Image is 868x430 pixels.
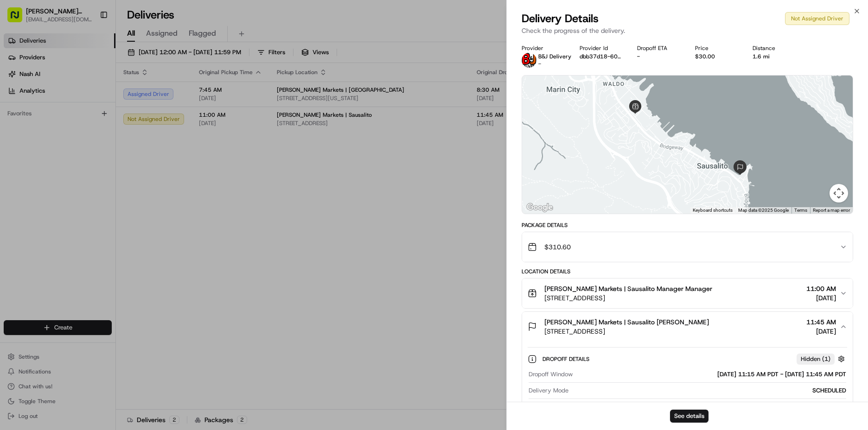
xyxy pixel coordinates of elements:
span: [DATE] [82,169,101,176]
div: Price [695,44,738,52]
span: API Documentation [88,207,149,216]
a: 📗Knowledge Base [6,203,75,220]
span: [PERSON_NAME] [29,169,75,176]
div: Provider Id [580,44,623,52]
span: Map data ©2025 Google [738,208,789,213]
span: $310.60 [544,242,571,252]
span: Dropoff Details [542,355,591,363]
div: 📗 [9,208,17,215]
div: $30.00 [695,53,738,60]
button: Map camera controls [830,184,848,202]
span: • [77,169,80,176]
span: [STREET_ADDRESS] [544,327,709,336]
span: Hidden ( 1 ) [801,355,830,363]
img: Liam S. [9,160,24,175]
a: Powered byPylon [65,229,112,237]
a: 💻API Documentation [75,203,153,220]
span: Pylon [92,230,112,237]
div: [DATE] 11:15 AM PDT - [DATE] 11:45 AM PDT [576,370,846,379]
a: Report a map error [813,208,850,213]
span: Delivery Details [522,11,599,26]
div: - [637,53,680,60]
button: [PERSON_NAME] Markets | Sausalito Manager Manager[STREET_ADDRESS]11:00 AM[DATE] [522,278,853,308]
div: Start new chat [42,89,152,98]
button: Start new chat [158,91,169,102]
span: • [101,144,104,151]
div: 1.6 mi [753,53,796,60]
div: Past conversations [9,120,59,128]
span: 11:00 AM [806,284,836,293]
img: 1736555255976-a54dd68f-1ca7-489b-9aae-adbdc363a1c4 [19,169,26,177]
div: Distance [753,44,796,52]
a: Terms [794,208,807,213]
img: Wisdom Oko [9,135,24,153]
div: SCHEDULED [572,386,846,395]
button: Keyboard shortcuts [693,207,733,214]
span: [DATE] [806,327,836,336]
button: See all [144,119,169,130]
a: Open this area in Google Maps (opens a new window) [524,202,555,214]
img: Nash [9,9,28,28]
div: We're available if you need us! [42,98,128,105]
button: See details [670,410,708,423]
p: Check the progress of the delivery. [522,26,853,35]
img: 1736555255976-a54dd68f-1ca7-489b-9aae-adbdc363a1c4 [19,144,26,152]
span: [DATE] [106,144,125,151]
span: [STREET_ADDRESS] [544,293,712,303]
button: $310.60 [522,232,853,262]
input: Clear [24,60,153,70]
img: profile_bj_cartwheel_2man.png [522,53,536,68]
span: 11:45 AM [806,317,836,327]
div: Provider [522,44,565,52]
p: Welcome 👋 [9,37,169,52]
img: Google [524,202,555,214]
button: [PERSON_NAME] Markets | Sausalito [PERSON_NAME][STREET_ADDRESS]11:45 AM[DATE] [522,312,853,341]
span: Knowledge Base [19,207,71,216]
div: 💻 [78,208,86,215]
span: - [538,60,541,68]
button: dbb37d18-60d9-ac69-a224-41d19db1efdd [580,53,623,60]
button: Hidden (1) [797,353,847,365]
img: 8571987876998_91fb9ceb93ad5c398215_72.jpg [19,89,36,105]
div: Package Details [522,221,853,229]
div: Dropoff ETA [637,44,680,52]
span: B&J Delivery [538,53,571,60]
span: Delivery Mode [529,386,568,395]
span: Dropoff Window [529,370,573,379]
span: [DATE] [806,293,836,303]
span: Wisdom [PERSON_NAME] [29,144,99,151]
span: [PERSON_NAME] Markets | Sausalito Manager Manager [544,284,712,293]
div: Location Details [522,268,853,275]
img: 1736555255976-a54dd68f-1ca7-489b-9aae-adbdc363a1c4 [9,89,26,105]
span: [PERSON_NAME] Markets | Sausalito [PERSON_NAME] [544,317,709,327]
